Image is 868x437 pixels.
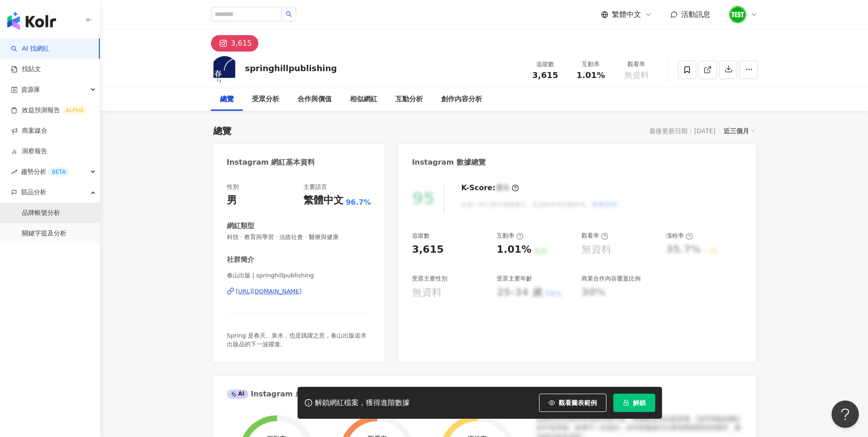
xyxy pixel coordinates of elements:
[539,394,606,412] button: 觀看圖表範例
[211,35,259,52] button: 3,615
[461,183,519,193] div: K-Score :
[227,255,254,265] div: 社群簡介
[211,56,238,83] img: KOL Avatar
[11,106,87,115] a: 效益預測報告ALPHA
[559,399,597,406] span: 觀看圖表範例
[613,394,655,412] button: 解鎖
[286,11,292,17] span: search
[236,287,302,296] div: [URL][DOMAIN_NAME]
[724,125,755,137] div: 近三個月
[7,12,56,30] img: logo
[11,147,47,156] a: 洞察報告
[22,229,67,238] a: 關鍵字提及分析
[412,243,444,257] div: 3,615
[48,167,69,177] div: BETA
[227,221,254,231] div: 網紅類型
[227,233,371,241] span: 科技 · 教育與學習 · 法政社會 · 醫療與健康
[576,71,605,80] span: 1.01%
[395,94,423,105] div: 互動分析
[213,125,231,137] div: 總覽
[532,70,558,80] span: 3,615
[729,6,746,23] img: unnamed.png
[298,94,332,105] div: 合作與價值
[412,275,447,283] div: 受眾主要性別
[412,157,486,167] div: Instagram 數據總覽
[21,79,40,100] span: 資源庫
[245,62,337,74] div: springhillpublishing
[649,127,715,135] div: 最後更新日期：[DATE]
[681,10,710,19] span: 活動訊息
[574,60,608,69] div: 互動率
[623,400,629,406] span: lock
[441,94,482,105] div: 創作內容分析
[231,37,252,50] div: 3,615
[21,182,46,203] span: 競品分析
[612,10,641,20] span: 繁體中文
[497,243,531,257] div: 1.01%
[581,275,641,283] div: 商業合作內容覆蓋比例
[303,193,344,208] div: 繁體中文
[227,332,366,347] span: Spring 是春天、泉水，也是跳躍之意，春山出版追求出版品的下一波躍進。
[220,94,234,105] div: 總覽
[227,157,315,167] div: Instagram 網紅基本資料
[11,126,47,135] a: 商案媒合
[252,94,279,105] div: 受眾分析
[227,287,371,296] a: [URL][DOMAIN_NAME]
[619,60,654,69] div: 觀看率
[227,271,371,280] span: 春山出版 | springhillpublishing
[624,71,649,80] span: 無資料
[412,286,442,300] div: 無資料
[11,169,17,175] span: rise
[227,193,237,208] div: 男
[11,44,49,53] a: searchAI 找網紅
[11,65,41,74] a: 找貼文
[227,183,239,191] div: 性別
[581,232,608,240] div: 觀看率
[350,94,377,105] div: 相似網紅
[497,232,524,240] div: 互動率
[497,275,532,283] div: 受眾主要年齡
[633,399,646,406] span: 解鎖
[303,183,327,191] div: 主要語言
[581,243,611,257] div: 無資料
[315,398,410,408] div: 解鎖網紅檔案，獲得進階數據
[528,60,563,69] div: 追蹤數
[21,161,69,182] span: 趨勢分析
[666,232,693,240] div: 漲粉率
[412,232,430,240] div: 追蹤數
[22,208,60,218] a: 品牌帳號分析
[346,198,371,208] span: 96.7%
